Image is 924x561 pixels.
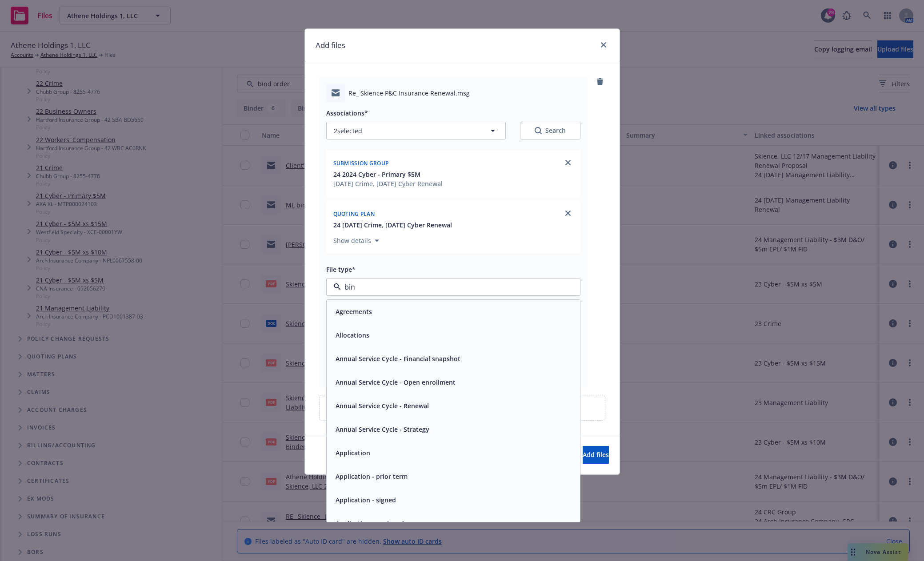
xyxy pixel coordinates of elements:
[563,208,573,219] a: close
[333,179,443,188] div: [DATE] Crime, [DATE] Cyber Renewal
[348,88,470,98] span: Re_ Skience P&C Insurance Renewal.msg
[598,40,609,50] a: close
[316,40,345,51] h1: Add files
[520,122,580,139] button: SearchSearch
[336,519,404,528] button: Application - unsigned
[583,446,609,464] button: Add files
[535,126,566,135] div: Search
[336,401,429,410] button: Annual Service Cycle - Renewal
[336,425,429,434] button: Annual Service Cycle - Strategy
[319,395,605,421] div: Upload new files
[333,170,420,179] span: 24 2024 Cyber - Primary $5M
[334,126,362,135] span: 2 selected
[330,235,383,246] button: Show details
[535,127,542,134] svg: Search
[336,354,460,363] button: Annual Service Cycle - Financial snapshot
[326,109,368,117] span: Associations*
[336,307,372,316] button: Agreements
[336,495,396,505] button: Application - signed
[333,220,452,230] button: 24 [DATE] Crime, [DATE] Cyber Renewal
[336,448,370,458] button: Application
[333,210,375,218] span: Quoting plan
[341,282,562,292] input: Filter by keyword
[583,450,609,459] span: Add files
[336,330,369,340] button: Allocations
[326,265,356,274] span: File type*
[595,76,605,87] a: remove
[326,122,506,139] button: 2selected
[563,157,573,168] a: close
[336,378,456,387] button: Annual Service Cycle - Open enrollment
[336,472,408,481] button: Application - prior term
[333,159,389,167] span: Submission group
[333,170,443,179] button: 24 2024 Cyber - Primary $5M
